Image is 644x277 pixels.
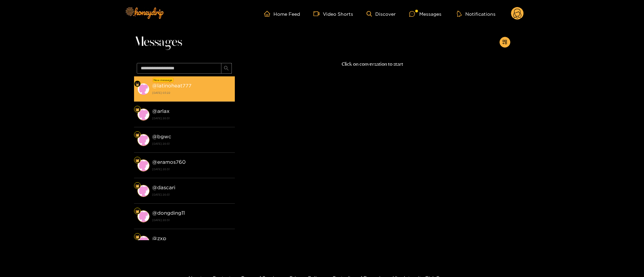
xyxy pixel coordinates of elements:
[137,83,149,95] img: conversation
[152,217,231,223] strong: [DATE] 20:51
[313,11,353,17] a: Video Shorts
[235,60,510,68] p: Click on conversation to start
[152,192,231,198] strong: [DATE] 20:51
[224,66,229,71] span: search
[135,184,139,188] img: Fan Level
[135,158,139,162] img: Fan Level
[152,210,185,216] strong: @ dongding11
[134,34,182,50] span: Messages
[313,11,323,17] span: video-camera
[152,90,231,96] strong: [DATE] 03:22
[135,235,139,239] img: Fan Level
[367,11,396,17] a: Discover
[152,108,170,114] strong: @ arlax
[135,108,139,112] img: Fan Level
[409,10,441,18] div: Messages
[137,109,149,121] img: conversation
[152,141,231,147] strong: [DATE] 20:51
[502,40,507,45] span: appstore-add
[152,134,171,139] strong: @ bgwc
[152,83,191,88] strong: @ latinoheat777
[500,37,510,48] button: appstore-add
[152,159,186,165] strong: @ eramos760
[137,236,149,248] img: conversation
[135,209,139,213] img: Fan Level
[153,78,174,82] div: New message
[137,210,149,222] img: conversation
[152,115,231,121] strong: [DATE] 20:51
[152,166,231,172] strong: [DATE] 20:51
[137,134,149,146] img: conversation
[264,11,273,17] span: home
[221,63,232,74] button: search
[264,11,300,17] a: Home Feed
[152,235,166,241] strong: @ zxp
[135,82,139,86] img: Fan Level
[137,159,149,171] img: conversation
[137,185,149,197] img: conversation
[455,10,498,17] button: Notifications
[135,133,139,137] img: Fan Level
[152,185,175,190] strong: @ dascari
